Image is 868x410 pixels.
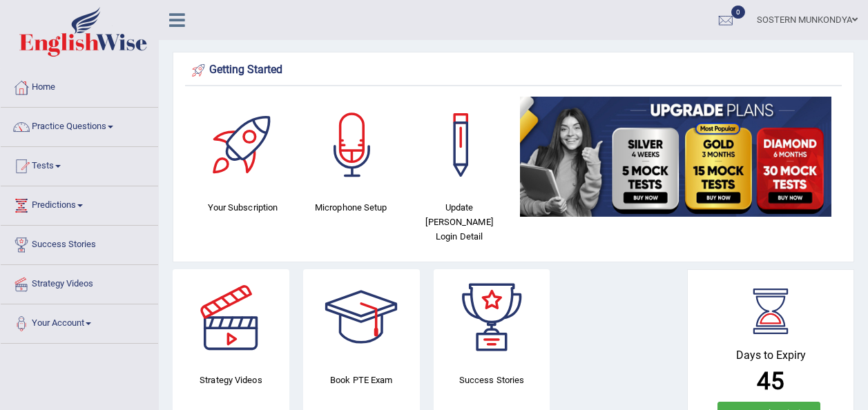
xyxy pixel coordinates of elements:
[1,147,158,182] a: Tests
[1,265,158,300] a: Strategy Videos
[304,200,398,215] h4: Microphone Setup
[434,373,550,387] h4: Success Stories
[173,373,289,387] h4: Strategy Videos
[520,97,831,217] img: small5.jpg
[303,373,420,387] h4: Book PTE Exam
[703,349,838,362] h4: Days to Expiry
[1,304,158,339] a: Your Account
[757,367,784,396] b: 45
[731,6,745,19] span: 0
[1,186,158,221] a: Predictions
[1,226,158,260] a: Success Stories
[195,200,290,215] h4: Your Subscription
[189,60,838,81] div: Getting Started
[1,68,158,103] a: Home
[1,108,158,142] a: Practice Questions
[412,200,507,244] h4: Update [PERSON_NAME] Login Detail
